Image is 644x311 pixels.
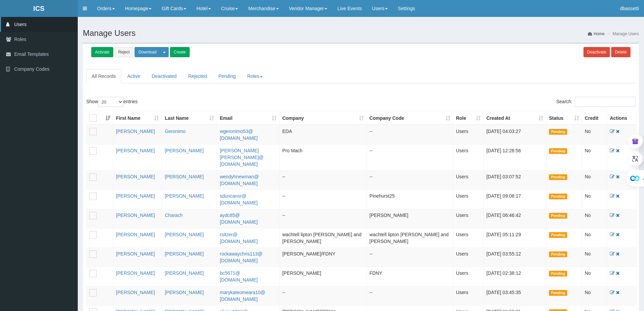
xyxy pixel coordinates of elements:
[610,174,615,179] a: Edit
[146,69,182,83] a: Deactivated
[484,228,546,247] td: [DATE] 05:11:29
[453,170,484,190] td: Users
[14,37,26,42] span: Roles
[220,193,258,205] a: sduncansr@[DOMAIN_NAME]
[484,286,546,305] td: [DATE] 03:45:35
[165,174,204,179] a: [PERSON_NAME]
[116,213,155,218] a: [PERSON_NAME]
[220,251,262,263] a: rockawaychris113@[DOMAIN_NAME]
[280,209,367,228] td: --
[220,232,258,244] a: rsitzer@[DOMAIN_NAME]
[616,213,620,218] a: Delete
[610,193,615,199] a: Edit
[484,125,546,144] td: [DATE] 04:03:27
[280,170,367,190] td: --
[367,247,453,267] td: --
[220,290,265,302] a: marykateomeara10@[DOMAIN_NAME]
[165,290,204,295] a: [PERSON_NAME]
[556,97,636,107] label: Search:
[610,148,615,153] a: Edit
[616,290,620,295] a: Delete
[607,111,637,125] th: Actions
[588,31,604,37] a: Home
[484,170,546,190] td: [DATE] 03:07:52
[135,47,160,57] button: Download
[280,144,367,170] td: Pro Mach
[582,286,607,305] td: No
[453,247,484,267] td: Users
[280,247,367,267] td: [PERSON_NAME]/FDNY
[610,251,615,257] a: Edit
[165,193,204,199] a: [PERSON_NAME]
[582,267,607,286] td: No
[116,129,155,134] a: [PERSON_NAME]
[616,251,620,257] a: Delete
[616,270,620,276] a: Delete
[98,97,123,107] select: Showentries
[280,125,367,144] td: EDA
[582,144,607,170] td: No
[484,111,546,125] th: Created At: activate to sort column ascending
[220,148,263,167] a: [PERSON_NAME].[PERSON_NAME]@[DOMAIN_NAME]
[582,209,607,228] td: No
[170,47,190,57] a: Create
[165,148,204,153] a: [PERSON_NAME]
[280,267,367,286] td: [PERSON_NAME]
[116,148,155,153] a: [PERSON_NAME]
[582,170,607,190] td: No
[367,190,453,209] td: Pinehurst25
[610,270,615,276] a: Edit
[86,97,138,107] label: Show entries
[86,69,121,83] a: All Records
[610,213,615,218] a: Edit
[242,69,268,83] a: Roles
[453,209,484,228] td: Users
[115,47,134,57] a: Reject
[367,111,453,125] th: Company Code: activate to sort column ascending
[116,270,155,276] a: [PERSON_NAME]
[217,111,280,125] th: Email: activate to sort column ascending
[549,271,567,276] span: Pending
[14,51,49,57] span: Email Templates
[367,286,453,305] td: --
[620,6,639,11] span: dbassetti
[280,228,367,247] td: wachtell lipton [PERSON_NAME] and [PERSON_NAME]
[280,286,367,305] td: --
[549,290,567,296] span: Pending
[610,290,615,295] a: Edit
[280,111,367,125] th: Company: activate to sort column ascending
[549,129,567,135] span: Pending
[116,290,155,295] a: [PERSON_NAME]
[165,129,185,134] a: Geronimo
[582,111,607,125] th: Credit
[582,228,607,247] td: No
[220,270,258,283] a: bc5671@[DOMAIN_NAME]
[616,193,620,199] a: Delete
[484,209,546,228] td: [DATE] 06:46:42
[610,232,615,237] a: Edit
[116,232,155,237] a: [PERSON_NAME]
[83,29,639,38] h1: Manage Users
[116,193,155,199] a: [PERSON_NAME]
[280,190,367,209] td: --
[610,129,615,134] a: Edit
[484,247,546,267] td: [DATE] 03:55:12
[14,66,49,72] span: Company Codes
[220,174,259,186] a: wendyhnewman@[DOMAIN_NAME]
[616,148,620,153] a: Delete
[116,251,155,257] a: [PERSON_NAME]
[549,213,567,219] span: Pending
[453,228,484,247] td: Users
[549,251,567,257] span: Pending
[91,47,113,57] a: Activate
[575,97,636,107] input: Search:
[162,111,217,125] th: Last Name: activate to sort column ascending
[582,247,607,267] td: No
[546,111,582,125] th: Status: activate to sort column ascending
[582,190,607,209] td: No
[582,125,607,144] td: No
[33,5,44,12] b: ICS
[549,194,567,199] span: Pending
[220,213,258,225] a: aydc85@[DOMAIN_NAME]
[116,174,155,179] a: [PERSON_NAME]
